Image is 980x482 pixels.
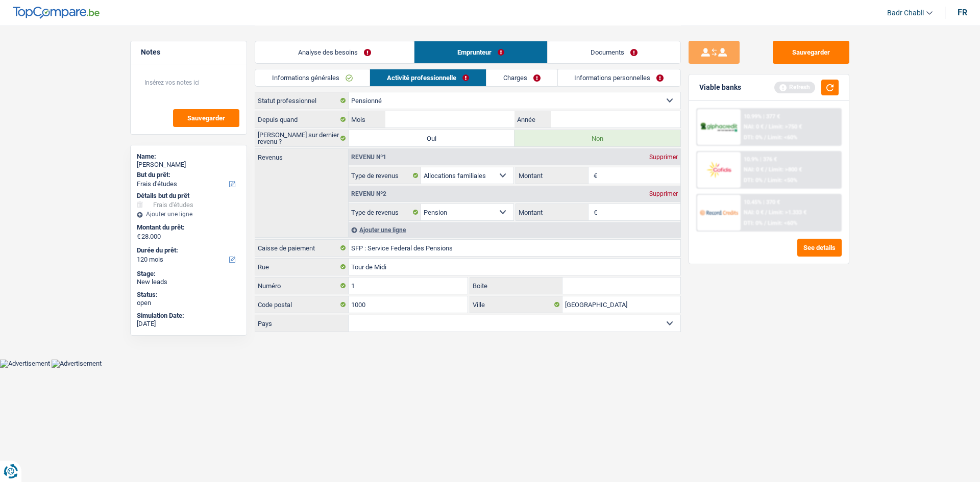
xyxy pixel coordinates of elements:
a: Emprunteur [414,41,547,63]
span: € [589,167,600,184]
div: Name: [137,153,240,161]
span: Limit: <60% [768,220,797,226]
div: Simulation Date: [137,312,240,320]
span: Limit: >750 € [769,123,802,130]
div: fr [958,8,967,17]
span: Limit: <50% [768,177,797,184]
div: Revenu nº2 [349,191,389,197]
div: Status: [137,291,240,299]
label: Montant [516,204,589,220]
label: Ville [470,296,563,313]
input: AAAA [551,111,680,128]
div: Stage: [137,270,240,278]
button: See details [797,239,842,257]
img: Record Credits [700,203,738,222]
span: Limit: <60% [768,134,797,141]
div: Viable banks [699,83,741,92]
span: NAI: 0 € [744,123,764,130]
span: DTI: 0% [744,134,763,141]
span: / [765,166,767,173]
div: open [137,299,240,307]
img: AlphaCredit [700,121,738,133]
label: Type de revenus [349,167,421,184]
span: NAI: 0 € [744,209,764,216]
label: Montant [516,167,589,184]
a: Informations personnelles [558,69,681,86]
div: 10.9% | 376 € [744,156,777,163]
div: Refresh [774,82,815,93]
span: NAI: 0 € [744,166,764,173]
span: € [137,233,140,241]
span: DTI: 0% [744,220,763,226]
img: Advertisement [52,360,102,368]
a: Activité professionnelle [370,69,486,86]
label: But du prêt: [137,171,238,179]
div: 10.45% | 370 € [744,199,780,206]
input: MM [385,111,514,128]
div: Ajouter une ligne [137,211,240,218]
a: Badr Chabli [879,5,933,21]
a: Charges [486,69,557,86]
span: DTI: 0% [744,177,763,184]
img: TopCompare Logo [13,7,100,19]
label: Revenus [255,149,348,161]
label: Mois [349,111,385,128]
span: / [764,220,766,226]
div: 10.99% | 377 € [744,113,780,120]
label: Code postal [255,296,349,313]
label: Boite [470,277,563,294]
span: Limit: >1.333 € [769,209,806,216]
label: Oui [349,130,514,146]
label: Statut professionnel [255,92,349,109]
span: Limit: >800 € [769,166,802,173]
button: Sauvegarder [773,41,849,64]
label: Durée du prêt: [137,246,238,255]
span: € [589,204,600,220]
label: Depuis quand [255,111,349,128]
label: Montant du prêt: [137,223,238,232]
div: [PERSON_NAME] [137,161,240,169]
div: Supprimer [647,154,680,160]
div: New leads [137,278,240,286]
span: / [764,134,766,141]
a: Documents [548,41,680,63]
label: [PERSON_NAME] sur dernier revenu ? [255,130,349,146]
button: Sauvegarder [173,109,239,127]
label: Non [514,130,680,146]
span: / [765,123,767,130]
label: Année [514,111,551,128]
label: Rue [255,259,349,275]
span: / [765,209,767,216]
label: Numéro [255,277,349,294]
img: Cofidis [700,160,738,179]
span: Badr Chabli [887,9,924,17]
a: Informations générales [255,69,370,86]
div: [DATE] [137,320,240,328]
a: Analyse des besoins [255,41,414,63]
span: Sauvegarder [187,115,225,121]
div: Supprimer [647,191,680,197]
div: Détails but du prêt [137,192,240,200]
label: Caisse de paiement [255,240,349,256]
span: / [764,177,766,184]
label: Type de revenus [349,204,421,220]
div: Revenu nº1 [349,154,389,160]
div: Ajouter une ligne [349,222,680,237]
label: Pays [255,315,349,332]
h5: Notes [141,48,236,57]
